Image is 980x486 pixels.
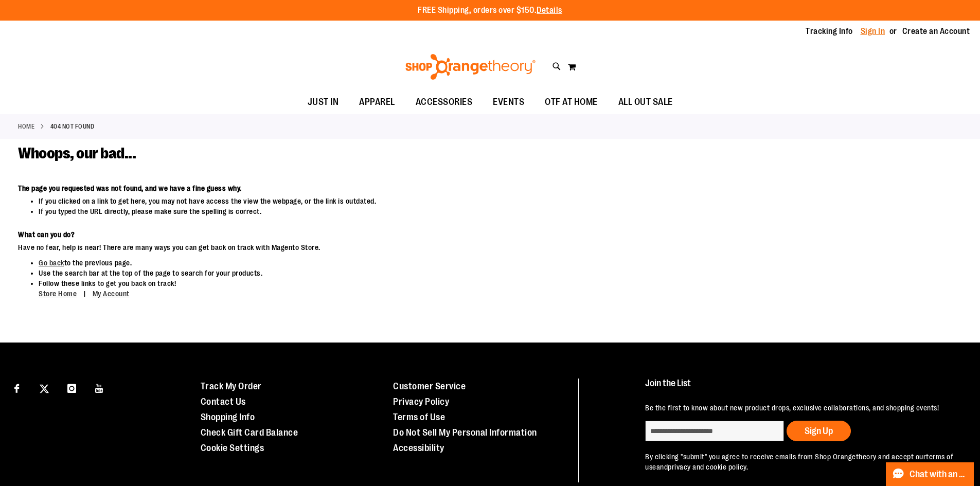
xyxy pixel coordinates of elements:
[393,397,449,407] a: Privacy Policy
[902,26,970,37] a: Create an Account
[18,183,765,193] dt: The page you requested was not found, and we have a fine guess why.
[201,443,264,453] a: Cookie Settings
[79,285,91,303] span: |
[393,443,444,453] a: Accessibility
[39,258,765,268] li: to the previous page.
[63,379,81,397] a: Visit our Instagram page
[545,91,598,114] span: OTF AT HOME
[35,379,54,397] a: Visit our X page
[393,427,537,438] a: Do Not Sell My Personal Information
[39,268,765,278] li: Use the search bar at the top of the page to search for your products.
[805,426,833,436] span: Sign Up
[201,412,255,422] a: Shopping Info
[910,470,968,479] span: Chat with an Expert
[201,427,298,438] a: Check Gift Card Balance
[393,381,466,391] a: Customer Service
[8,379,26,397] a: Visit our Facebook page
[404,54,537,80] img: Shop Orangetheory
[645,452,956,472] p: By clicking "submit" you agree to receive emails from Shop Orangetheory and accept our and
[645,403,956,413] p: Be the first to know about new product drops, exclusive collaborations, and shopping events!
[393,412,445,422] a: Terms of Use
[39,206,765,217] li: If you typed the URL directly, please make sure the spelling is correct.
[18,145,136,162] span: Whoops, our bad...
[18,229,765,240] dt: What can you do?
[39,196,765,206] li: If you clicked on a link to get here, you may not have access the view the webpage, or the link i...
[416,91,473,114] span: ACCESSORIES
[39,290,77,298] a: Store Home
[39,278,765,299] li: Follow these links to get you back on track!
[93,290,130,298] a: My Account
[40,384,49,393] img: Twitter
[806,26,853,37] a: Tracking Info
[359,91,395,114] span: APPAREL
[91,379,109,397] a: Visit our Youtube page
[18,242,765,253] dd: Have no fear, help is near! There are many ways you can get back on track with Magento Store.
[537,6,562,15] a: Details
[39,259,64,267] a: Go back
[668,463,748,471] a: privacy and cookie policy.
[308,91,339,114] span: JUST IN
[418,5,562,16] p: FREE Shipping, orders over $150.
[645,421,784,441] input: enter email
[645,379,956,398] h4: Join the List
[861,26,885,37] a: Sign In
[493,91,524,114] span: EVENTS
[18,122,34,131] a: Home
[787,421,851,441] button: Sign Up
[201,397,246,407] a: Contact Us
[50,122,95,131] strong: 404 Not Found
[886,462,974,486] button: Chat with an Expert
[201,381,262,391] a: Track My Order
[618,91,673,114] span: ALL OUT SALE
